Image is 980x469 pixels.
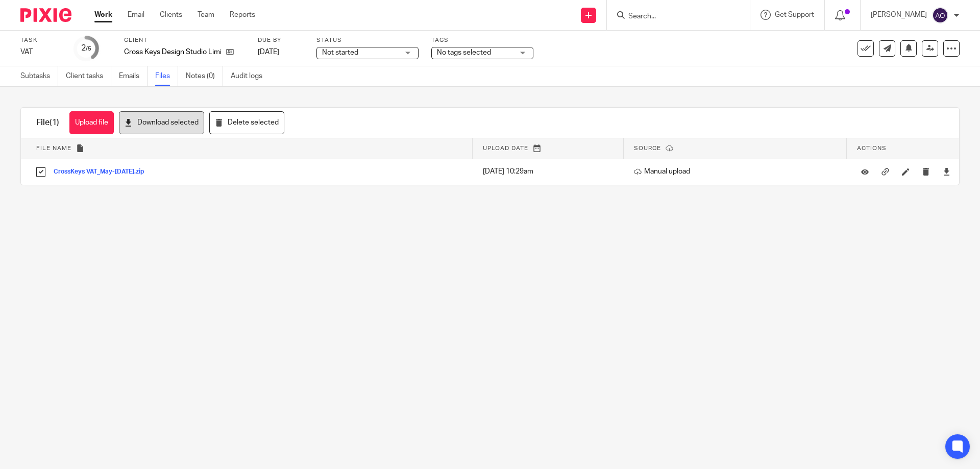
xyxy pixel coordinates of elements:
button: Delete selected [209,111,284,134]
label: Tags [431,36,533,44]
a: Email [128,10,144,20]
p: [DATE] 10:29am [483,166,619,177]
span: Not started [322,49,358,56]
label: Task [20,36,61,44]
span: Source [634,145,661,151]
input: Search [627,12,719,21]
a: Team [198,10,214,20]
a: Reports [230,10,255,20]
span: Get Support [775,11,814,18]
a: Files [155,66,178,86]
h1: File [36,117,59,128]
span: [DATE] [258,48,279,56]
a: Work [94,10,112,20]
a: Emails [119,66,148,86]
span: File name [36,145,71,151]
button: Download selected [119,111,204,134]
div: VAT [20,47,61,57]
p: [PERSON_NAME] [871,10,927,20]
a: Notes (0) [186,66,223,86]
small: /5 [86,46,91,52]
a: Audit logs [231,66,270,86]
a: Client tasks [66,66,111,86]
button: Upload file [69,111,114,134]
a: Download [943,166,950,177]
button: CrossKeys VAT_May-[DATE].zip [54,168,152,176]
img: Pixie [20,8,71,22]
img: svg%3E [932,7,948,23]
span: (1) [50,118,59,127]
label: Client [124,36,245,44]
p: Cross Keys Design Studio Limited [124,47,221,57]
div: 2 [81,42,91,54]
span: Upload date [483,145,528,151]
input: Select [31,162,51,182]
p: Manual upload [634,166,842,177]
label: Status [316,36,419,44]
span: No tags selected [437,49,491,56]
span: Actions [857,145,887,151]
a: Clients [160,10,182,20]
label: Due by [258,36,304,44]
a: Subtasks [20,66,58,86]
